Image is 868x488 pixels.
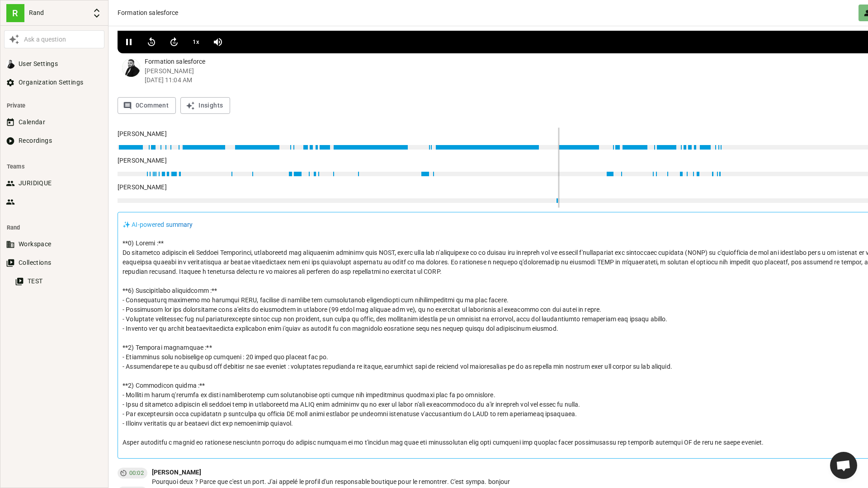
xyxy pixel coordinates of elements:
div: Formation salesforce [118,8,854,18]
div: Ouvrir le chat [830,452,857,479]
div: R [6,4,24,22]
div: Teams [7,156,102,178]
button: JURIDIQUE [4,175,104,192]
button: 1x [188,33,204,51]
button: Awesile Icon [6,32,22,47]
img: ACg8ocLQlfazuMbKJ1jK0SE3pQgjnmZ3HA9IJymRhYstZV0sc5xDY7Y=s96-c [6,60,15,69]
button: Workspace [4,236,104,253]
button: Recordings [4,132,104,149]
p: Rand [29,8,88,18]
p: ✨ AI-powered summary [123,220,193,230]
button: Insights [180,97,230,114]
button: Calendar [4,114,104,131]
button: Organization Settings [4,74,104,91]
img: ACg8ocLQlfazuMbKJ1jK0SE3pQgjnmZ3HA9IJymRhYstZV0sc5xDY7Y=s96-c [122,59,140,77]
button: TEST [13,273,104,290]
span: 00:02 [126,469,147,478]
button: User Settings [4,56,104,72]
div: 00:02 [118,468,147,479]
button: Collections [4,254,104,271]
li: Rand [4,219,104,236]
div: Ask a question [22,35,102,44]
button: 0Comment [118,97,176,114]
li: Private [4,97,104,114]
